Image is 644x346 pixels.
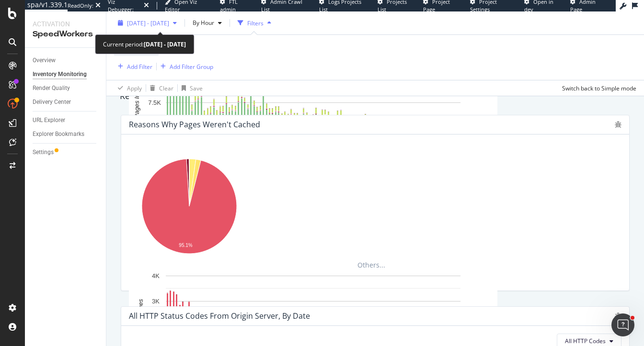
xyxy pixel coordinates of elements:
[33,147,99,157] a: Settings
[615,313,621,319] div: bug
[33,69,87,79] div: Inventory Monitoring
[152,272,160,279] text: 4K
[33,29,98,40] div: SpeedWorkers
[68,2,93,10] div: ReadOnly:
[33,83,70,93] div: Render Quality
[33,56,99,66] a: Overview
[611,313,634,336] iframe: Intercom live chat
[114,80,142,96] button: Apply
[33,129,84,139] div: Explorer Bookmarks
[33,83,99,93] a: Render Quality
[144,40,186,48] b: [DATE] - [DATE]
[33,97,71,107] div: Delivery Center
[133,77,140,149] text: Number of Pages Indexed
[33,115,99,125] a: URL Explorer
[179,243,192,248] text: 95.1%
[129,120,260,129] div: Reasons why pages weren't cached
[33,115,65,125] div: URL Explorer
[33,19,98,29] div: Activation
[33,147,54,157] div: Settings
[33,129,99,139] a: Explorer Bookmarks
[33,69,99,79] a: Inventory Monitoring
[33,56,56,66] div: Overview
[189,15,226,31] button: By Hour
[234,15,275,31] button: Filters
[114,15,181,31] button: [DATE] - [DATE]
[615,121,621,128] div: bug
[103,39,186,50] div: Current period:
[562,84,636,92] div: Switch back to Simple mode
[565,337,606,345] span: All HTTP Codes
[558,80,636,96] button: Switch back to Simple mode
[178,80,203,96] button: Save
[152,298,160,305] text: 3K
[189,19,214,27] span: By Hour
[114,61,152,72] button: Add Filter
[129,311,310,321] div: All HTTP Status Codes from Origin Server, by Date
[148,100,161,107] text: 7.5K
[247,19,264,27] div: Filters
[354,259,389,271] span: Others...
[159,84,173,92] div: Clear
[170,62,213,70] div: Add Filter Group
[127,19,169,27] span: [DATE] - [DATE]
[33,97,99,107] a: Delivery Center
[157,61,213,72] button: Add Filter Group
[129,154,249,259] svg: A chart.
[146,80,173,96] button: Clear
[190,84,203,92] div: Save
[127,62,152,70] div: Add Filter
[127,84,142,92] div: Apply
